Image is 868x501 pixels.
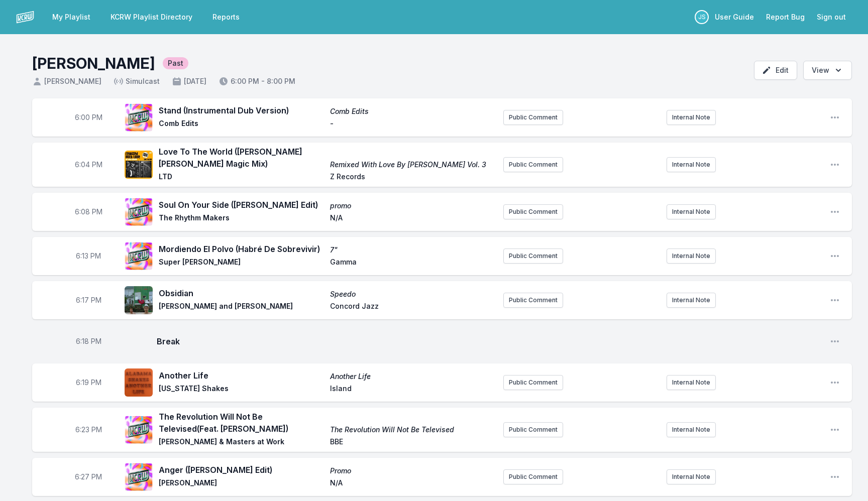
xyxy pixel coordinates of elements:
span: N/A [330,478,495,490]
span: Soul On Your Side ([PERSON_NAME] Edit) [159,199,324,211]
span: promo [330,201,495,211]
span: Obsidian [159,287,324,299]
button: Internal Note [667,422,716,437]
span: Island [330,384,495,396]
button: Public Comment [503,422,563,437]
span: Promo [330,466,495,476]
a: My Playlist [46,8,96,26]
img: Speedo [125,286,153,314]
button: Internal Note [667,157,716,172]
button: Public Comment [503,469,563,484]
a: KCRW Playlist Directory [104,8,198,26]
img: The Revolution Will Not Be Televised [125,416,153,444]
span: Timestamp [76,251,101,261]
span: The Rhythm Makers [159,213,324,225]
span: The Revolution Will Not Be Televised (Feat. [PERSON_NAME]) [159,411,324,435]
span: - [330,118,495,131]
span: Timestamp [76,336,101,346]
h1: [PERSON_NAME] [32,54,155,72]
span: Simulcast [114,76,160,86]
span: [PERSON_NAME] and [PERSON_NAME] [159,301,324,313]
button: Open playlist item options [830,160,840,170]
button: Internal Note [667,248,716,264]
span: The Revolution Will Not Be Televised [330,425,495,435]
span: 6:00 PM - 8:00 PM [219,76,295,86]
span: Another Life [159,369,324,382]
button: Internal Note [667,204,716,219]
img: Comb Edits [125,103,153,132]
button: Public Comment [503,157,563,172]
img: Remixed With Love By Joey Negro Vol. 3 [125,151,153,179]
img: promo [125,198,153,226]
a: Reports [206,8,246,26]
button: Open playlist item options [830,425,840,435]
button: Open playlist item options [830,295,840,305]
button: Internal Note [667,110,716,125]
span: Love To The World ([PERSON_NAME] [PERSON_NAME] Magic Mix) [159,146,324,170]
span: Timestamp [76,378,101,388]
img: logo-white-87cec1fa9cbef997252546196dc51331.png [16,8,34,26]
span: Timestamp [75,207,102,217]
span: Timestamp [75,112,102,122]
span: 7" [330,245,495,255]
span: Comb Edits [159,118,324,131]
span: Gamma [330,257,495,269]
button: Open playlist item options [830,378,840,388]
span: Remixed With Love By [PERSON_NAME] Vol. 3 [330,160,495,170]
span: [PERSON_NAME] [32,76,101,86]
button: Public Comment [503,248,563,264]
button: Public Comment [503,375,563,390]
a: User Guide [709,8,760,26]
span: [PERSON_NAME] & Masters at Work [159,437,324,449]
span: Mordiendo El Polvo (Habré De Sobrevivir) [159,243,324,255]
span: Super [PERSON_NAME] [159,257,324,269]
span: BBE [330,437,495,449]
span: Timestamp [75,160,102,170]
span: N/A [330,213,495,225]
button: Open playlist item options [830,112,840,122]
span: [PERSON_NAME] [159,478,324,490]
span: Anger ([PERSON_NAME] Edit) [159,464,324,476]
span: [DATE] [172,76,206,86]
span: Timestamp [75,472,102,482]
span: Stand (Instrumental Dub Version) [159,104,324,116]
span: Concord Jazz [330,301,495,313]
button: Internal Note [667,375,716,390]
span: Past [163,57,188,69]
button: Public Comment [503,204,563,219]
button: Open playlist item options [830,251,840,261]
p: Jeremy Sole [695,10,709,24]
button: Open playlist item options [830,472,840,482]
img: Promo [125,463,153,491]
button: Public Comment [503,110,563,125]
button: Edit [754,61,797,80]
button: Open playlist item options [830,336,840,346]
button: Sign out [811,8,852,26]
button: Internal Note [667,293,716,308]
img: 7" [125,242,153,270]
span: LTD [159,172,324,184]
span: Timestamp [76,295,101,305]
span: Timestamp [75,425,102,435]
img: Another Life [125,368,153,397]
a: Report Bug [760,8,811,26]
span: Z Records [330,172,495,184]
button: Internal Note [667,469,716,484]
span: Break [157,335,822,347]
span: Speedo [330,289,495,299]
button: Open options [803,61,852,80]
span: Another Life [330,371,495,382]
button: Public Comment [503,293,563,308]
span: Comb Edits [330,106,495,116]
span: [US_STATE] Shakes [159,384,324,396]
button: Open playlist item options [830,207,840,217]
